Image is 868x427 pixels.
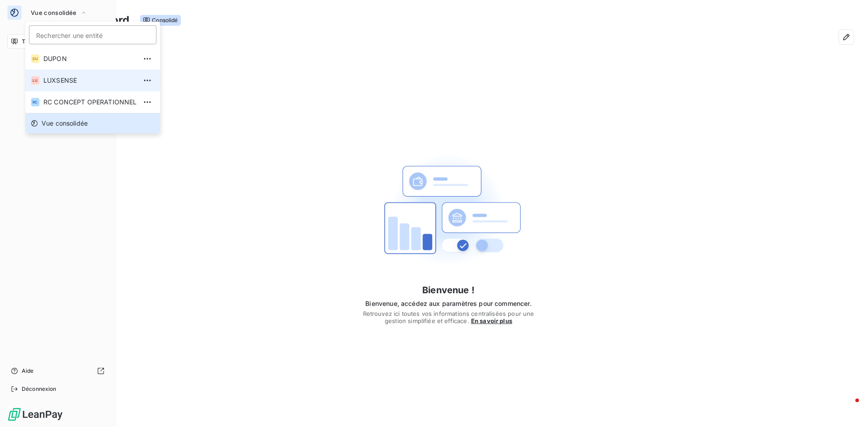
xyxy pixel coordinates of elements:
[22,385,57,393] span: Déconnexion
[22,367,34,375] span: Aide
[376,138,521,283] img: First time
[362,310,535,324] span: Retrouvez ici toutes vos informations centralisées pour une gestion simplifiée et efficace.
[362,299,535,308] span: Bienvenue, accédez aux paramètres pour commencer.
[42,119,88,128] span: Vue consolidée
[31,54,40,63] div: DU
[22,38,64,46] span: Tableau de bord
[140,15,180,26] span: Consolidé
[7,407,63,422] img: Logo LeanPay
[43,98,137,107] span: RC CONCEPT OPERATIONNEL
[471,317,512,324] span: En savoir plus
[29,25,156,44] input: placeholder
[31,9,76,16] span: Vue consolidée
[43,76,137,85] span: LUXSENSE
[43,54,137,63] span: DUPON
[31,76,40,85] div: LU
[7,364,108,378] a: Aide
[362,283,535,297] h4: Bienvenue !
[31,98,40,107] div: RC
[837,396,859,418] iframe: Intercom live chat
